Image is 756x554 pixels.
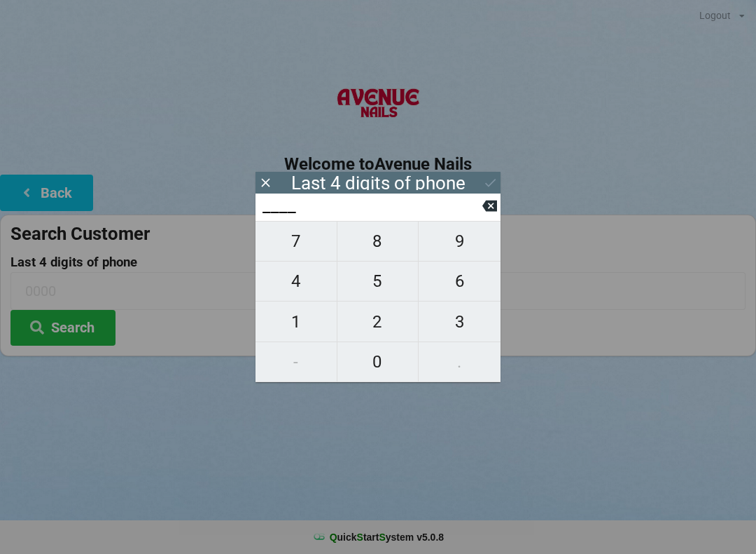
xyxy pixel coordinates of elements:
button: 4 [255,262,337,302]
span: 9 [419,227,500,256]
button: 5 [337,262,419,302]
button: 8 [337,221,419,262]
div: Last 4 digits of phone [291,176,465,190]
span: 1 [255,307,337,337]
button: 1 [255,302,337,342]
span: 3 [419,307,500,337]
button: 2 [337,302,419,342]
button: 7 [255,221,337,262]
span: 6 [419,266,500,296]
button: 6 [419,262,500,302]
span: 4 [255,266,337,296]
button: 0 [337,342,419,382]
button: 9 [419,221,500,262]
span: 7 [255,227,337,256]
span: 5 [337,266,419,296]
button: 3 [419,302,500,342]
span: 2 [337,307,419,337]
span: 8 [337,227,419,256]
span: 0 [337,347,419,377]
